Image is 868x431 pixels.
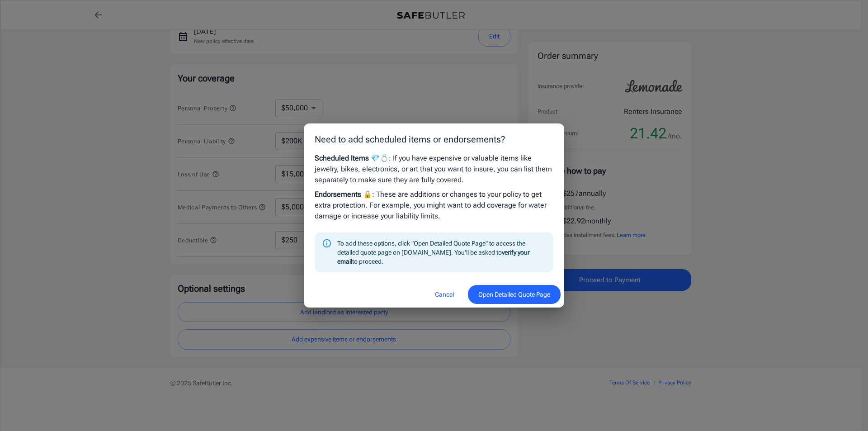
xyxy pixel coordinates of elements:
p: Need to add scheduled items or endorsements? [315,133,553,146]
div: To add these options, click "Open Detailed Quote Page" to access the detailed quote page on [DOMA... [337,235,546,270]
strong: verify your email [337,249,530,265]
button: Cancel [425,285,464,304]
p: : If you have expensive or valuable items like jewelry, bikes, electronics, or art that you want ... [315,153,553,185]
strong: Endorsements 🔒 [315,190,372,199]
p: : These are additions or changes to your policy to get extra protection. For example, you might w... [315,189,553,222]
button: Open Detailed Quote Page [468,285,561,304]
strong: Scheduled Items 💎💍 [315,154,389,162]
